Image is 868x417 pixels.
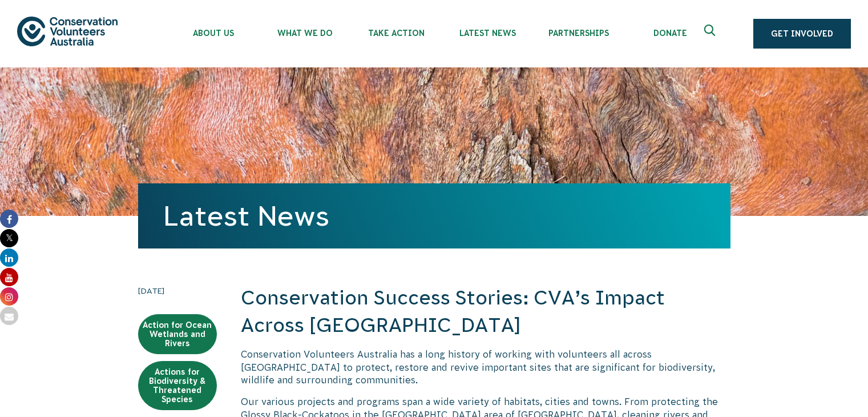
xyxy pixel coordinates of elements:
span: Expand search box [704,25,718,43]
span: Donate [624,29,716,38]
a: Action for Ocean Wetlands and Rivers [138,314,217,354]
a: Actions for Biodiversity & Threatened Species [138,361,217,410]
button: Expand search box Close search box [697,20,725,47]
a: Get Involved [753,19,851,49]
img: logo.svg [17,17,118,46]
a: Latest News [163,201,329,231]
span: Take Action [350,29,442,38]
span: About Us [168,29,259,38]
span: What We Do [259,29,350,38]
span: Latest News [442,29,533,38]
h2: Conservation Success Stories: CVA’s Impact Across [GEOGRAPHIC_DATA] [241,284,730,339]
span: Partnerships [533,29,624,38]
time: [DATE] [138,284,217,297]
p: Conservation Volunteers Australia has a long history of working with volunteers all across [GEOGR... [241,348,730,386]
